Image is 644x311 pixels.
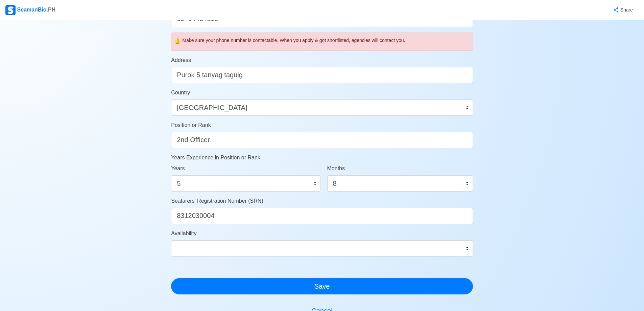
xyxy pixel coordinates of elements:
span: Position or Rank [171,122,211,128]
span: caution [174,37,181,45]
input: ex. Pooc Occidental, Tubigon, Bohol [171,67,473,83]
input: ex. 1234567890 [171,208,473,224]
span: .PH [47,7,56,13]
div: SeamanBio [5,5,55,15]
div: Make sure your phone number is contactable. When you apply & got shortlisted, agencies will conta... [182,37,470,44]
span: Seafarers' Registration Number (SRN) [171,198,263,204]
label: Country [171,89,190,97]
span: Address [171,57,191,63]
label: Months [327,164,345,173]
label: Availability [171,229,196,238]
button: Save [171,278,473,294]
img: Logo [5,5,16,15]
p: Years Experience in Position or Rank [171,154,473,162]
label: Years [171,164,185,173]
input: ex. 2nd Officer w/ Master License [171,132,473,148]
button: Share [606,3,639,17]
